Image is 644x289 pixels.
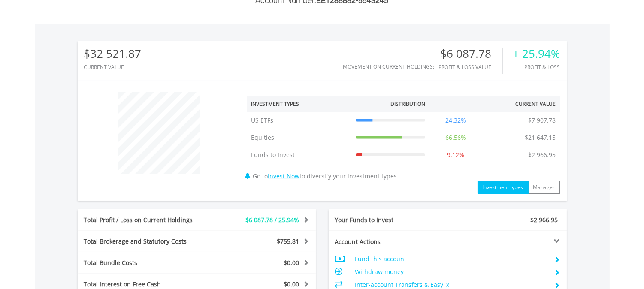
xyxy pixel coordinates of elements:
td: Fund this account [355,253,547,265]
div: $32 521.87 [84,48,142,60]
td: US ETFs [247,112,351,129]
button: Manager [528,181,560,194]
td: $2 966.95 [524,146,560,163]
div: Go to to diversify your investment types. [241,87,567,194]
div: Total Interest on Free Cash [78,280,217,289]
div: Profit & Loss Value [439,64,502,70]
th: Current Value [482,96,560,112]
span: $2 966.95 [531,216,558,224]
td: $7 907.78 [524,112,560,129]
div: Profit & Loss [513,64,560,70]
div: Total Bundle Costs [78,259,217,267]
div: Distribution [390,100,425,108]
a: Invest Now [268,172,300,180]
span: $6 087.78 / 25.94% [246,216,299,224]
td: 9.12% [429,146,482,163]
div: + 25.94% [513,48,560,60]
div: CURRENT VALUE [84,64,142,70]
div: Movement on Current Holdings: [343,64,435,69]
div: Account Actions [329,238,448,246]
div: Your Funds to Invest [329,216,448,224]
div: Total Profit / Loss on Current Holdings [78,216,217,224]
td: 66.56% [429,129,482,146]
div: $6 087.78 [439,48,502,60]
td: 24.32% [429,112,482,129]
span: $755.81 [277,237,299,245]
td: Equities [247,129,351,146]
button: Investment types [478,181,529,194]
div: Total Brokerage and Statutory Costs [78,237,217,246]
td: Funds to Invest [247,146,351,163]
span: $0.00 [284,280,299,288]
span: $0.00 [284,259,299,267]
td: $21 647.15 [521,129,560,146]
td: Withdraw money [355,265,547,278]
th: Investment Types [247,96,351,112]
